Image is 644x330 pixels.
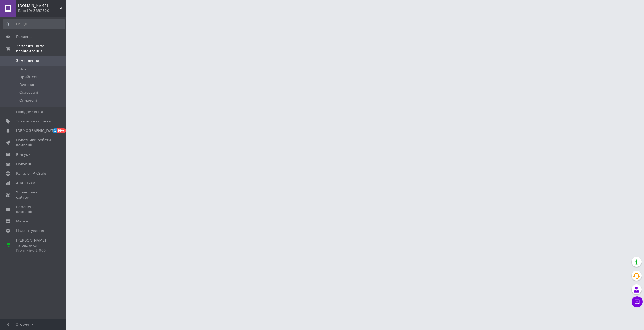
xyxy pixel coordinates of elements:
[16,109,43,114] span: Повідомлення
[16,138,51,148] span: Показники роботи компанії
[16,44,66,54] span: Замовлення та повідомлення
[16,205,51,214] span: Гаманець компанії
[19,90,38,95] span: Скасовані
[16,248,51,253] div: Prom мікс 1 000
[19,98,37,103] span: Оплачені
[16,162,31,167] span: Покупці
[3,19,65,29] input: Пошук
[16,180,35,185] span: Аналітика
[16,190,51,200] span: Управління сайтом
[19,75,37,80] span: Прийняті
[16,219,30,224] span: Маркет
[16,119,51,124] span: Товари та послуги
[19,67,27,72] span: Нові
[16,34,32,39] span: Головна
[16,152,30,157] span: Відгуки
[16,128,57,133] span: [DEMOGRAPHIC_DATA]
[16,58,39,63] span: Замовлення
[16,238,51,253] span: [PERSON_NAME] та рахунки
[632,296,643,307] button: Чат з покупцем
[16,171,46,176] span: Каталог ProSale
[57,128,66,133] span: 99+
[18,3,60,8] span: Drongo.com.ua
[16,228,44,233] span: Налаштування
[19,82,37,87] span: Виконані
[18,8,66,13] div: Ваш ID: 3832520
[53,128,57,133] span: 1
